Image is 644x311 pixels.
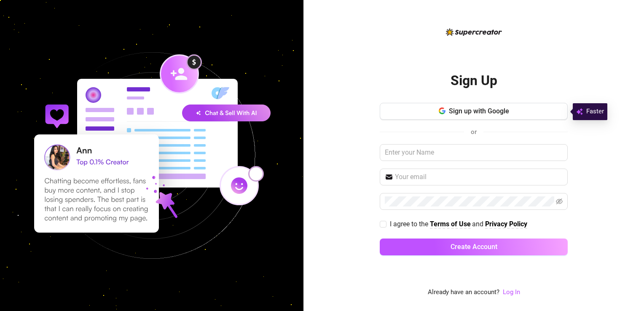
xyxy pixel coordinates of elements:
span: Sign up with Google [449,107,509,115]
button: Create Account [380,239,568,255]
a: Terms of Use [430,220,471,229]
span: Already have an account? [428,287,499,298]
img: signup-background-D0MIrEPF.svg [6,10,298,301]
a: Privacy Policy [485,220,527,229]
strong: Terms of Use [430,220,471,228]
span: or [471,128,477,136]
span: and [472,220,485,228]
img: logo-BBDzfeDw.svg [446,28,502,36]
input: Your email [395,172,563,182]
img: svg%3e [576,107,583,117]
button: Sign up with Google [380,103,568,120]
strong: Privacy Policy [485,220,527,228]
a: Log In [503,288,520,296]
span: I agree to the [390,220,430,228]
span: Faster [586,107,604,117]
h2: Sign Up [451,72,497,89]
a: Log In [503,287,520,298]
input: Enter your Name [380,144,568,161]
span: Create Account [451,243,497,251]
span: eye-invisible [556,198,563,205]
